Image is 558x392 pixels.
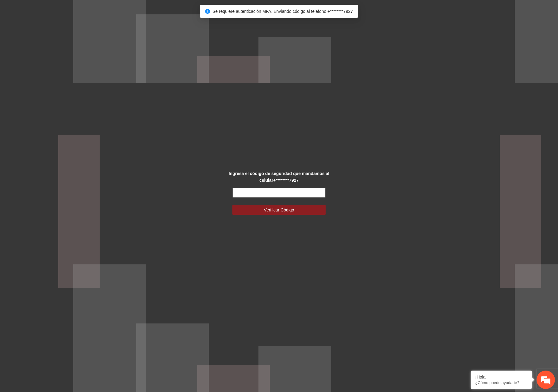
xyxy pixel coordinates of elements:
div: ¡Hola! [475,375,527,379]
span: Estamos en línea. [36,82,85,144]
p: ¿Cómo puedo ayudarte? [475,380,527,385]
div: Minimizar ventana de chat en vivo [101,3,115,18]
textarea: Escriba su mensaje y pulse “Intro” [3,167,117,189]
div: Chatee con nosotros ahora [32,31,103,39]
strong: Ingresa el código de seguridad que mandamos al celular +********7927 [229,171,329,183]
span: Verificar Código [264,207,294,213]
button: Verificar Código [232,205,325,215]
span: info-circle [205,9,210,14]
span: Se requiere autenticación MFA. Enviando código al teléfono +********7927 [212,9,353,14]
